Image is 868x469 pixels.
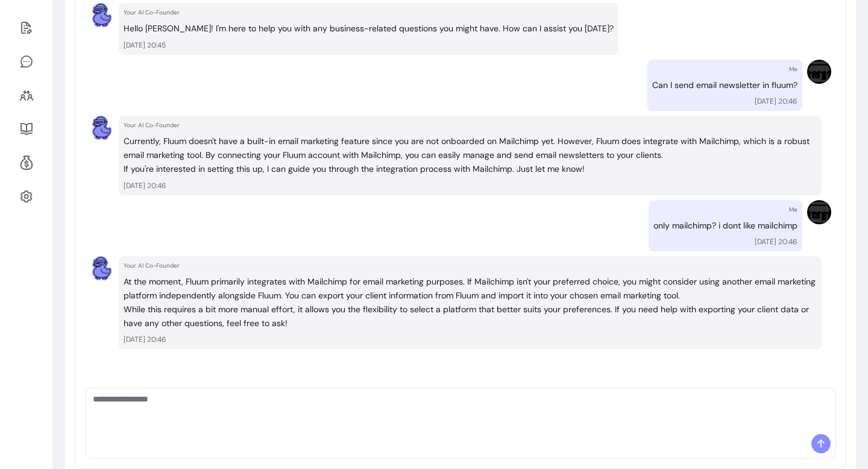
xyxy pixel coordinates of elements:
[807,200,831,224] img: Provider image
[14,182,39,211] a: Settings
[124,22,614,36] p: Hello [PERSON_NAME]! I'm here to help you with any business-related questions you might have. How...
[124,181,817,190] p: [DATE] 20:46
[124,335,817,344] p: [DATE] 20:46
[124,40,614,50] p: [DATE] 20:45
[14,115,39,143] a: Resources
[653,219,797,233] p: only mailchimp? i dont like mailchimp
[14,47,39,76] a: My Messages
[14,81,39,110] a: Clients
[90,116,114,140] img: AI Co-Founder avatar
[90,256,114,280] img: AI Co-Founder avatar
[124,121,817,130] p: Your AI Co-Founder
[14,148,39,177] a: Refer & Earn
[124,261,817,270] p: Your AI Co-Founder
[652,78,797,92] p: Can I send email newsletter in fluum?
[124,134,817,162] p: Currently, Fluum doesn't have a built-in email marketing feature since you are not onboarded on M...
[93,393,828,429] textarea: Ask me anything...
[789,65,797,74] p: Me
[124,303,817,330] p: While this requires a bit more manual effort, it allows you the flexibility to select a platform ...
[124,275,817,303] p: At the moment, Fluum primarily integrates with Mailchimp for email marketing purposes. If Mailchi...
[807,60,831,84] img: Provider image
[755,237,797,247] p: [DATE] 20:46
[124,8,614,17] p: Your AI Co-Founder
[90,3,114,27] img: AI Co-Founder avatar
[124,162,817,176] p: If you're interested in setting this up, I can guide you through the integration process with Mai...
[14,13,39,42] a: Waivers
[789,205,797,214] p: Me
[755,96,797,106] p: [DATE] 20:46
